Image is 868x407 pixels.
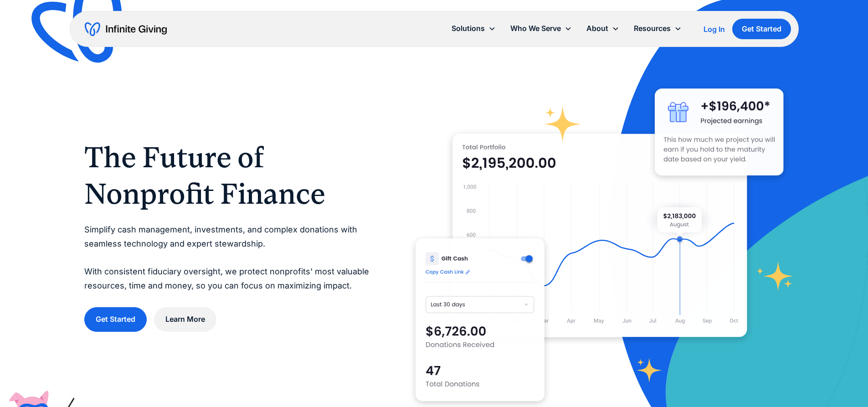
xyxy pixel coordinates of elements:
[85,22,167,36] a: home
[586,22,608,35] div: About
[154,307,216,331] a: Learn More
[756,262,793,290] img: fundraising star
[84,139,379,212] h1: The Future of Nonprofit Finance
[84,223,379,293] p: Simplify cash management, investments, and complex donations with seamless technology and expert ...
[510,22,561,35] div: Who We Serve
[732,19,791,39] a: Get Started
[704,26,725,33] div: Log In
[503,19,579,38] div: Who We Serve
[444,19,503,38] div: Solutions
[84,307,147,331] a: Get Started
[627,19,689,38] div: Resources
[452,22,485,35] div: Solutions
[416,238,544,401] img: donation software for nonprofits
[579,19,627,38] div: About
[452,134,747,337] img: nonprofit donation platform
[634,22,671,35] div: Resources
[704,24,725,35] a: Log In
